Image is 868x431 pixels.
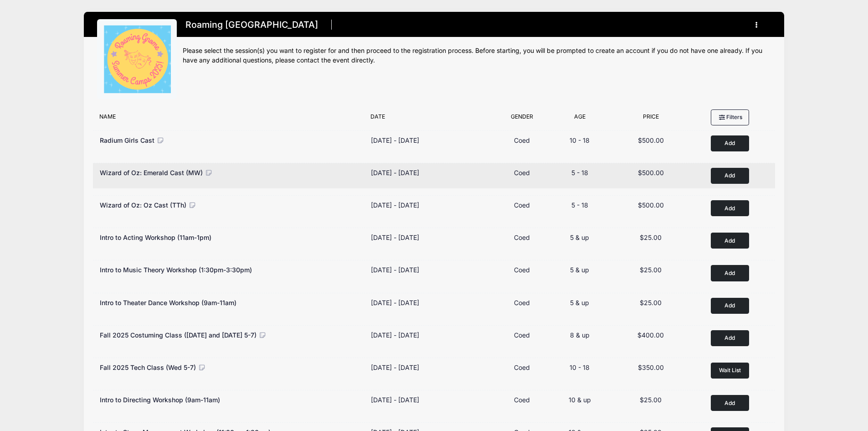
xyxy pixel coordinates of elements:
[371,200,419,210] div: [DATE] - [DATE]
[100,331,257,339] span: Fall 2025 Costuming Class ([DATE] and [DATE] 5-7)
[711,298,749,314] button: Add
[610,113,692,125] div: Price
[514,201,530,209] span: Coed
[550,113,611,125] div: Age
[711,168,749,184] button: Add
[100,169,203,177] span: Wizard of Oz: Emerald Cast (MW)
[711,135,749,151] button: Add
[371,168,419,177] div: [DATE] - [DATE]
[711,395,749,411] button: Add
[100,201,186,209] span: Wizard of Oz: Oz Cast (TTh)
[514,136,530,144] span: Coed
[719,367,741,374] span: Wait List
[95,113,366,125] div: Name
[570,136,590,144] span: 10 - 18
[371,395,419,405] div: [DATE] - [DATE]
[570,363,590,371] span: 10 - 18
[711,330,749,346] button: Add
[100,299,236,306] span: Intro to Theater Dance Workshop (9am-11am)
[100,266,252,274] span: Intro to Music Theory Workshop (1:30pm-3:30pm)
[371,265,419,275] div: [DATE] - [DATE]
[100,363,196,371] span: Fall 2025 Tech Class (Wed 5-7)
[638,363,664,371] span: $350.00
[514,299,530,306] span: Coed
[711,109,749,125] button: Filters
[711,200,749,216] button: Add
[514,331,530,339] span: Coed
[570,331,590,339] span: 8 & up
[514,234,530,241] span: Coed
[640,396,662,404] span: $25.00
[100,234,211,241] span: Intro to Acting Workshop (11am-1pm)
[100,136,154,144] span: Radium Girls Cast
[371,233,419,242] div: [DATE] - [DATE]
[514,169,530,177] span: Coed
[371,135,419,145] div: [DATE] - [DATE]
[570,299,589,306] span: 5 & up
[638,169,664,177] span: $500.00
[183,46,771,65] div: Please select the session(s) you want to register for and then proceed to the registration proces...
[640,299,662,306] span: $25.00
[711,233,749,249] button: Add
[495,113,549,125] div: Gender
[514,363,530,371] span: Coed
[637,331,664,339] span: $400.00
[571,169,588,177] span: 5 - 18
[711,265,749,281] button: Add
[103,25,171,93] img: logo
[569,396,591,404] span: 10 & up
[371,330,419,340] div: [DATE] - [DATE]
[640,266,662,274] span: $25.00
[711,363,749,379] button: Wait List
[371,363,419,372] div: [DATE] - [DATE]
[570,266,589,274] span: 5 & up
[371,298,419,307] div: [DATE] - [DATE]
[570,234,589,241] span: 5 & up
[638,201,664,209] span: $500.00
[183,17,321,33] h1: Roaming [GEOGRAPHIC_DATA]
[100,396,220,404] span: Intro to Directing Workshop (9am-11am)
[640,234,662,241] span: $25.00
[514,266,530,274] span: Coed
[571,201,588,209] span: 5 - 18
[366,113,495,125] div: Date
[638,136,664,144] span: $500.00
[514,396,530,404] span: Coed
